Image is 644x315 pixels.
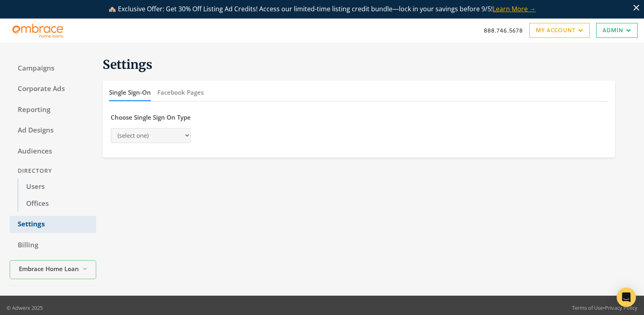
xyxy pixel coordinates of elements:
h5: Choose Single Sign On Type [111,114,191,122]
button: Single Sign-On [109,84,151,101]
div: Open Intercom Messenger [617,288,636,307]
a: Audiences [10,143,96,160]
a: Settings [10,216,96,233]
span: Embrace Home Loans [19,264,79,274]
a: Admin [596,23,638,38]
img: Adwerx [6,21,70,41]
span: Settings [103,57,153,72]
a: Campaigns [10,60,96,77]
a: Billing [10,237,96,254]
a: Ad Designs [10,122,96,139]
button: Embrace Home Loans [10,260,96,279]
a: 888.746.5678 [484,26,523,35]
a: Reporting [10,102,96,118]
a: Corporate Ads [10,81,96,97]
p: © Adwerx 2025 [6,304,43,312]
div: Directory [10,164,96,178]
a: Terms of Use [572,304,603,311]
button: Facebook Pages [157,84,204,101]
a: Users [18,178,96,195]
div: • [572,304,638,312]
a: Offices [18,195,96,212]
a: My Account [529,23,590,38]
a: Privacy Policy [605,304,638,311]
